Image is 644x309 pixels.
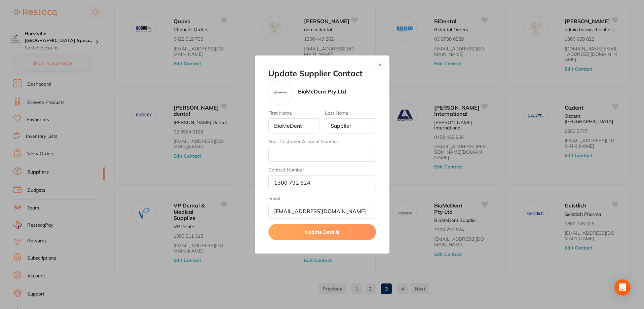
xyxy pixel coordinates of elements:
label: First Name [268,110,319,116]
label: Email [268,196,376,201]
label: Your Customer Account Number [268,139,376,144]
h2: Update Supplier Contact [268,69,376,78]
label: Contact Number [268,167,376,172]
p: BioMeDent Pty Ltd [298,88,346,94]
button: Update Details [268,224,376,240]
label: Last Name [325,110,376,116]
img: BioMeDent Pty Ltd [272,85,289,101]
div: Open Intercom Messenger [614,279,631,296]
